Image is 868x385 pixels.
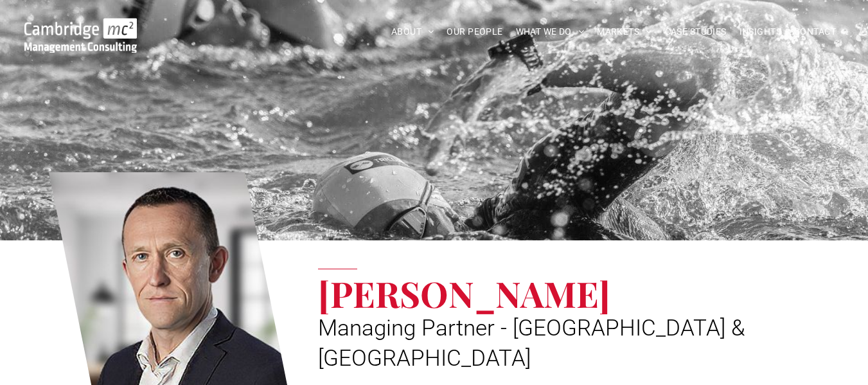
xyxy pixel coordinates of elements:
a: MARKETS [590,22,658,42]
span: [PERSON_NAME] [318,269,610,317]
a: CASE STUDIES [659,22,733,42]
a: WHAT WE DO [509,22,591,42]
span: Managing Partner - [GEOGRAPHIC_DATA] & [GEOGRAPHIC_DATA] [318,315,745,372]
a: INSIGHTS [733,22,788,42]
a: CONTACT [788,22,842,42]
a: ABOUT [385,22,441,42]
img: Go to Homepage [24,18,137,53]
a: OUR PEOPLE [440,22,509,42]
